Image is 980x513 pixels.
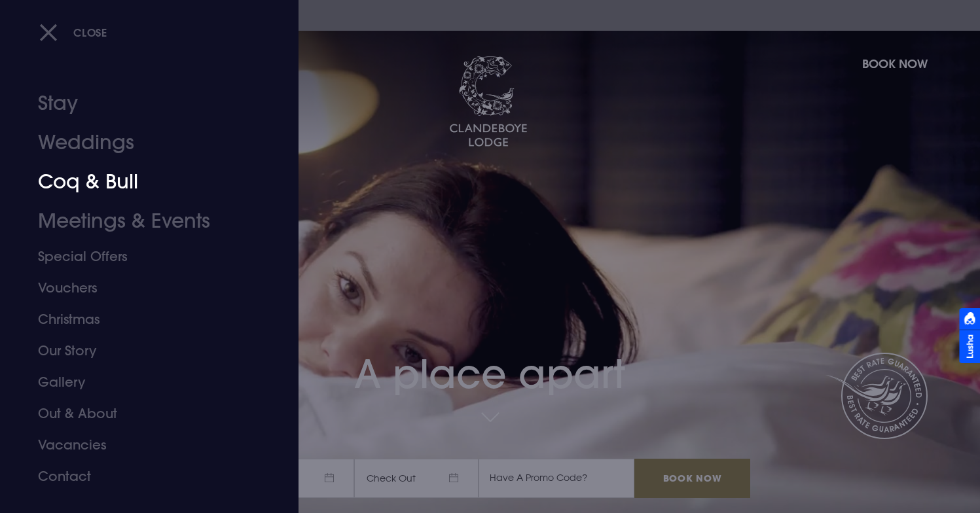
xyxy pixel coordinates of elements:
a: Stay [38,84,245,123]
a: Contact [38,461,245,492]
a: Coq & Bull [38,162,245,202]
a: Christmas [38,304,245,335]
button: Close [39,19,107,46]
a: Our Story [38,335,245,366]
a: Vacancies [38,429,245,461]
a: Meetings & Events [38,202,245,241]
a: Gallery [38,366,245,398]
span: Close [73,26,107,39]
a: Weddings [38,123,245,162]
a: Vouchers [38,272,245,304]
a: Special Offers [38,241,245,272]
a: Out & About [38,398,245,429]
